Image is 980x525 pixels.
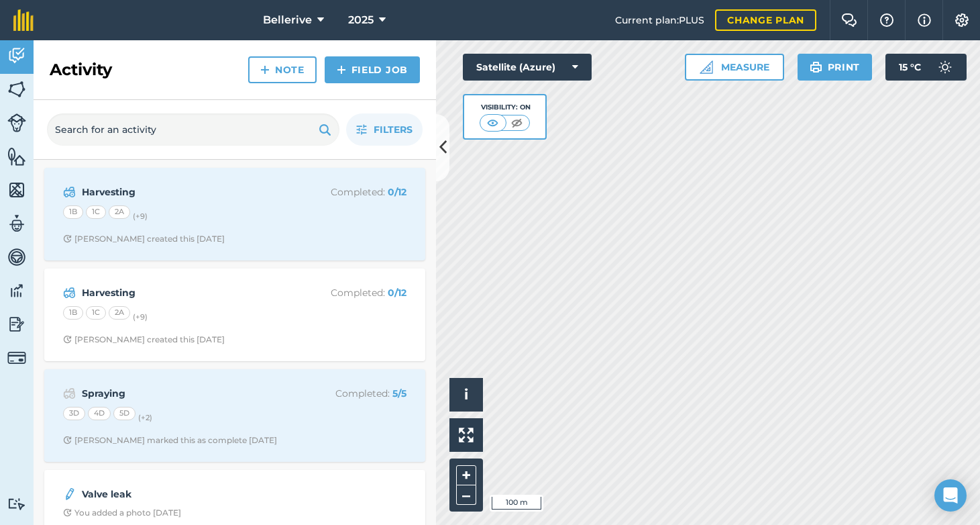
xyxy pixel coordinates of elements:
[138,413,152,422] small: (+ 2 )
[263,12,312,28] span: Bellerive
[300,185,406,199] p: Completed :
[86,205,106,219] div: 1C
[700,60,713,74] img: Ruler icon
[86,306,106,320] div: 1C
[449,378,483,412] button: i
[7,348,26,367] img: svg+xml;base64,PD94bWwgdmVyc2lvbj0iMS4wIiBlbmNvZGluZz0idXRmLTgiPz4KPCEtLSBHZW5lcmF0b3I6IEFkb2JlIE...
[82,285,294,300] strong: Harvesting
[348,12,374,28] span: 2025
[63,234,225,244] div: [PERSON_NAME] created this [DATE]
[456,465,476,485] button: +
[480,102,531,113] div: Visibility: On
[300,285,406,300] p: Completed :
[7,497,26,510] img: svg+xml;base64,PD94bWwgdmVyc2lvbj0iMS4wIiBlbmNvZGluZz0idXRmLTgiPz4KPCEtLSBHZW5lcmF0b3I6IEFkb2JlIE...
[508,116,525,130] img: svg+xml;base64,PHN2ZyB4bWxucz0iaHR0cDovL3d3dy53My5vcmcvMjAwMC9zdmciIHdpZHRoPSI1MCIgaGVpZ2h0PSI0MC...
[63,306,83,320] div: 1B
[63,407,85,420] div: 3D
[63,508,72,517] img: Clock with arrow pointing clockwise
[63,285,76,301] img: svg+xml;base64,PD94bWwgdmVyc2lvbj0iMS4wIiBlbmNvZGluZz0idXRmLTgiPz4KPCEtLSBHZW5lcmF0b3I6IEFkb2JlIE...
[456,485,476,505] button: –
[82,185,294,199] strong: Harvesting
[7,281,26,301] img: svg+xml;base64,PD94bWwgdmVyc2lvbj0iMS4wIiBlbmNvZGluZz0idXRmLTgiPz4KPCEtLSBHZW5lcmF0b3I6IEFkb2JlIE...
[82,386,294,401] strong: Spraying
[7,180,26,200] img: svg+xml;base64,PHN2ZyB4bWxucz0iaHR0cDovL3d3dy53My5vcmcvMjAwMC9zdmciIHdpZHRoPSI1NiIgaGVpZ2h0PSI2MC...
[459,428,474,442] img: Four arrows, one pointing top left, one top right, one bottom right and the last bottom left
[113,407,135,420] div: 5D
[7,314,26,334] img: svg+xml;base64,PD94bWwgdmVyc2lvbj0iMS4wIiBlbmNvZGluZz0idXRmLTgiPz4KPCEtLSBHZW5lcmF0b3I6IEFkb2JlIE...
[7,213,26,234] img: svg+xml;base64,PD94bWwgdmVyc2lvbj0iMS4wIiBlbmNvZGluZz0idXRmLTgiPz4KPCEtLSBHZW5lcmF0b3I6IEFkb2JlIE...
[685,54,784,81] button: Measure
[463,54,592,81] button: Satellite (Azure)
[899,54,921,81] span: 15 ° C
[484,116,501,130] img: svg+xml;base64,PHN2ZyB4bWxucz0iaHR0cDovL3d3dy53My5vcmcvMjAwMC9zdmciIHdpZHRoPSI1MCIgaGVpZ2h0PSI0MC...
[63,436,72,444] img: Clock with arrow pointing clockwise
[63,234,72,243] img: Clock with arrow pointing clockwise
[50,59,112,81] h2: Activity
[934,479,967,512] div: Open Intercom Messenger
[52,176,417,252] a: HarvestingCompleted: 0/121B1C2A(+9)Clock with arrow pointing clockwise[PERSON_NAME] created this ...
[841,13,857,27] img: Two speech bubbles overlapping with the left bubble in the forefront
[52,277,417,353] a: HarvestingCompleted: 0/121B1C2A(+9)Clock with arrow pointing clockwise[PERSON_NAME] created this ...
[63,385,76,401] img: svg+xml;base64,PD94bWwgdmVyc2lvbj0iMS4wIiBlbmNvZGluZz0idXRmLTgiPz4KPCEtLSBHZW5lcmF0b3I6IEFkb2JlIE...
[388,287,406,299] strong: 0 / 12
[88,407,111,420] div: 4D
[388,186,406,198] strong: 0 / 12
[300,386,406,401] p: Completed :
[47,113,339,146] input: Search for an activity
[63,508,181,518] div: You added a photo [DATE]
[133,211,148,221] small: (+ 9 )
[63,334,225,345] div: [PERSON_NAME] created this [DATE]
[13,9,34,31] img: fieldmargin Logo
[7,247,26,267] img: svg+xml;base64,PD94bWwgdmVyc2lvbj0iMS4wIiBlbmNvZGluZz0idXRmLTgiPz4KPCEtLSBHZW5lcmF0b3I6IEFkb2JlIE...
[7,46,26,66] img: svg+xml;base64,PD94bWwgdmVyc2lvbj0iMS4wIiBlbmNvZGluZz0idXRmLTgiPz4KPCEtLSBHZW5lcmF0b3I6IEFkb2JlIE...
[464,386,468,403] span: i
[63,435,277,446] div: [PERSON_NAME] marked this as complete [DATE]
[7,146,26,166] img: svg+xml;base64,PHN2ZyB4bWxucz0iaHR0cDovL3d3dy53My5vcmcvMjAwMC9zdmciIHdpZHRoPSI1NiIgaGVpZ2h0PSI2MC...
[52,377,417,454] a: SprayingCompleted: 5/53D4D5D(+2)Clock with arrow pointing clockwise[PERSON_NAME] marked this as c...
[798,54,873,81] button: Print
[82,487,294,502] strong: Valve leak
[7,113,26,132] img: svg+xml;base64,PD94bWwgdmVyc2lvbj0iMS4wIiBlbmNvZGluZz0idXRmLTgiPz4KPCEtLSBHZW5lcmF0b3I6IEFkb2JlIE...
[7,79,26,99] img: svg+xml;base64,PHN2ZyB4bWxucz0iaHR0cDovL3d3dy53My5vcmcvMjAwMC9zdmciIHdpZHRoPSI1NiIgaGVpZ2h0PSI2MC...
[346,113,423,146] button: Filters
[109,306,130,320] div: 2A
[392,387,406,399] strong: 5 / 5
[260,62,270,78] img: svg+xml;base64,PHN2ZyB4bWxucz0iaHR0cDovL3d3dy53My5vcmcvMjAwMC9zdmciIHdpZHRoPSIxNCIgaGVpZ2h0PSIyNC...
[319,122,331,138] img: svg+xml;base64,PHN2ZyB4bWxucz0iaHR0cDovL3d3dy53My5vcmcvMjAwMC9zdmciIHdpZHRoPSIxOSIgaGVpZ2h0PSIyNC...
[879,13,895,27] img: A question mark icon
[63,205,83,219] div: 1B
[325,56,420,83] a: Field Job
[932,54,959,81] img: svg+xml;base64,PD94bWwgdmVyc2lvbj0iMS4wIiBlbmNvZGluZz0idXRmLTgiPz4KPCEtLSBHZW5lcmF0b3I6IEFkb2JlIE...
[337,62,346,78] img: svg+xml;base64,PHN2ZyB4bWxucz0iaHR0cDovL3d3dy53My5vcmcvMjAwMC9zdmciIHdpZHRoPSIxNCIgaGVpZ2h0PSIyNC...
[133,312,148,322] small: (+ 9 )
[715,9,816,31] a: Change plan
[248,56,317,83] a: Note
[63,184,76,200] img: svg+xml;base64,PD94bWwgdmVyc2lvbj0iMS4wIiBlbmNvZGluZz0idXRmLTgiPz4KPCEtLSBHZW5lcmF0b3I6IEFkb2JlIE...
[63,486,76,502] img: svg+xml;base64,PD94bWwgdmVyc2lvbj0iMS4wIiBlbmNvZGluZz0idXRmLTgiPz4KPCEtLSBHZW5lcmF0b3I6IEFkb2JlIE...
[615,13,704,28] span: Current plan : PLUS
[885,54,967,81] button: 15 °C
[63,335,72,344] img: Clock with arrow pointing clockwise
[109,205,130,219] div: 2A
[374,122,413,137] span: Filters
[954,13,970,27] img: A cog icon
[810,59,822,75] img: svg+xml;base64,PHN2ZyB4bWxucz0iaHR0cDovL3d3dy53My5vcmcvMjAwMC9zdmciIHdpZHRoPSIxOSIgaGVpZ2h0PSIyNC...
[918,12,931,28] img: svg+xml;base64,PHN2ZyB4bWxucz0iaHR0cDovL3d3dy53My5vcmcvMjAwMC9zdmciIHdpZHRoPSIxNyIgaGVpZ2h0PSIxNy...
